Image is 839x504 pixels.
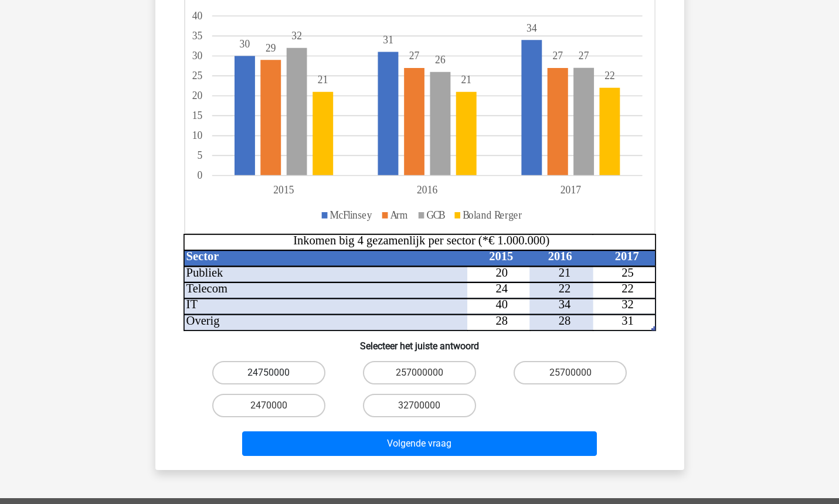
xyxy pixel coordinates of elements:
tspan: Arm [390,209,407,221]
tspan: 26 [435,53,446,66]
tspan: 2017 [614,250,638,263]
tspan: 25 [192,70,202,82]
tspan: 2121 [317,74,471,86]
tspan: 40 [495,298,508,311]
label: 25700000 [514,361,627,384]
tspan: 2727 [409,50,562,62]
tspan: 28 [558,314,570,327]
tspan: GCB [426,209,445,221]
tspan: 5 [197,149,202,162]
tspan: 35 [192,30,202,42]
tspan: Telecom [186,282,227,295]
button: Volgende vraag [242,431,597,456]
tspan: Inkomen big 4 gezamenlijk per sector (*€ 1.000.000) [293,234,549,247]
tspan: 25 [621,266,634,279]
tspan: 24 [495,282,508,295]
tspan: 10 [192,130,202,142]
tspan: McFlinsey [330,209,372,221]
tspan: 2016 [548,250,572,263]
tspan: 201520162017 [273,184,581,196]
tspan: 32 [621,298,634,311]
tspan: 20 [495,266,508,279]
tspan: IT [186,298,198,311]
tspan: 27 [578,50,589,62]
tspan: 22 [621,282,634,295]
tspan: Sector [186,250,219,263]
label: 2470000 [212,394,325,417]
tspan: 28 [495,314,508,327]
tspan: 20 [192,90,202,102]
tspan: 2015 [489,250,513,263]
tspan: 31 [621,314,634,327]
tspan: Boland Rerger [463,209,522,221]
tspan: 32 [291,30,302,42]
tspan: 30 [239,38,250,50]
tspan: Publiek [186,266,223,279]
tspan: 34 [526,22,536,34]
label: 257000000 [363,361,476,384]
h6: Selecteer het juiste antwoord [174,331,665,352]
label: 32700000 [363,394,476,417]
tspan: 31 [383,33,393,46]
label: 24750000 [212,361,325,384]
tspan: 22 [604,70,615,82]
tspan: 0 [197,169,202,182]
tspan: 34 [558,298,570,311]
tspan: 40 [192,9,202,22]
tspan: 22 [558,282,570,295]
tspan: 30 [192,50,202,62]
tspan: Overig [186,314,219,328]
tspan: 29 [266,42,276,54]
tspan: 21 [558,266,570,279]
tspan: 15 [192,110,202,122]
